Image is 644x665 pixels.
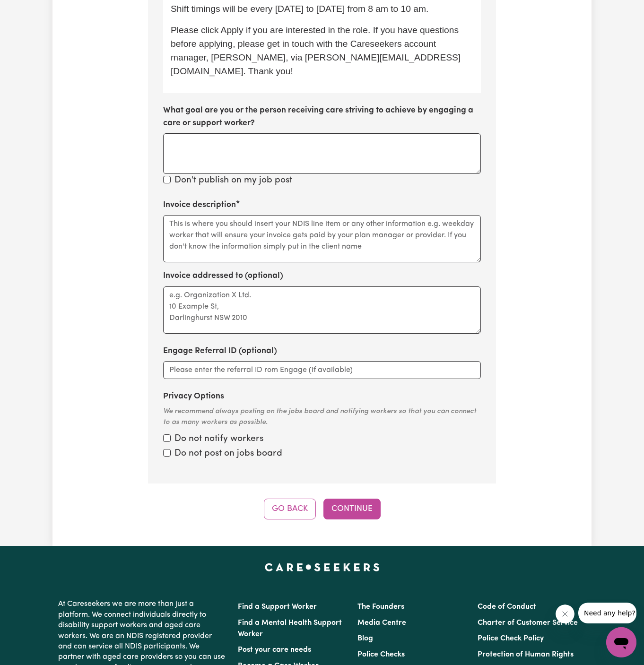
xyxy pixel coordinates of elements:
[174,174,292,188] label: Don't publish on my job post
[238,603,317,611] a: Find a Support Worker
[478,635,544,642] a: Police Check Policy
[174,447,282,461] label: Do not post on jobs board
[265,563,380,570] a: Careseekers home page
[264,499,316,519] button: Go Back
[171,4,428,14] span: Shift timings will be every [DATE] to [DATE] from 8 am to 10 am.
[163,345,277,357] label: Engage Referral ID (optional)
[238,646,311,654] a: Post your care needs
[578,603,636,623] iframe: Message from company
[163,270,283,282] label: Invoice addressed to (optional)
[323,499,381,519] button: Continue
[556,605,574,623] iframe: Close message
[357,619,406,627] a: Media Centre
[163,406,481,428] div: We recommend always posting on the jobs board and notifying workers so that you can connect to as...
[171,25,461,76] span: Please click Apply if you are interested in the role. If you have questions before applying, plea...
[163,104,481,130] label: What goal are you or the person receiving care striving to achieve by engaging a care or support ...
[174,432,263,446] label: Do not notify workers
[357,651,405,658] a: Police Checks
[606,627,636,657] iframe: Button to launch messaging window
[478,619,578,627] a: Charter of Customer Service
[238,619,342,638] a: Find a Mental Health Support Worker
[163,199,236,211] label: Invoice description
[163,361,481,379] input: Please enter the referral ID rom Engage (if available)
[478,603,536,611] a: Code of Conduct
[163,390,224,403] label: Privacy Options
[478,651,574,658] a: Protection of Human Rights
[357,603,404,611] a: The Founders
[357,635,373,642] a: Blog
